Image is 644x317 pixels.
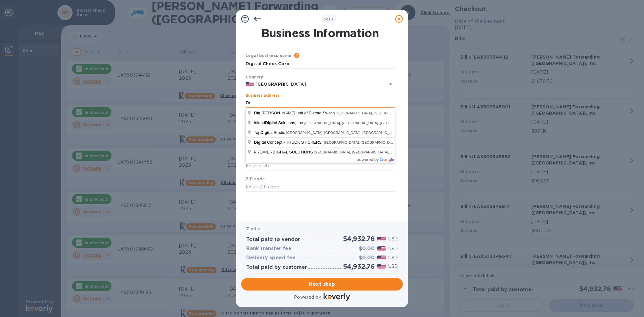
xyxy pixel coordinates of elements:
img: USD [377,264,386,268]
span: [GEOGRAPHIC_DATA], [GEOGRAPHIC_DATA], [GEOGRAPHIC_DATA] [304,121,416,125]
h3: Delivery speed fee [246,255,295,261]
p: USD [388,255,398,261]
h2: $4,932.76 [343,235,375,243]
input: Enter ZIP code [246,182,395,192]
input: Enter state [246,161,395,171]
button: Next step [241,278,403,291]
label: Business address [246,94,279,98]
b: Country [246,75,263,79]
p: Powered by [294,294,321,301]
span: Next step [246,280,398,288]
span: [GEOGRAPHIC_DATA], [GEOGRAPHIC_DATA], [GEOGRAPHIC_DATA], [GEOGRAPHIC_DATA] [314,150,464,154]
b: 7 bills [246,226,260,231]
span: 3 [323,17,326,21]
b: Legal business name [246,53,292,58]
h3: Total paid by customer [246,264,307,270]
img: USD [377,256,386,260]
h2: $4,932.76 [343,262,375,270]
p: USD [388,245,398,252]
h3: Bank transfer fee [246,246,291,252]
h1: Business Information [244,26,396,40]
img: USD [377,246,386,251]
p: USD [388,263,398,270]
h3: Total paid to vendor [246,237,300,243]
span: [GEOGRAPHIC_DATA], [GEOGRAPHIC_DATA], [GEOGRAPHIC_DATA] [286,131,399,135]
span: Top tal Studio [254,130,286,135]
img: US [246,82,254,86]
p: USD [388,236,398,242]
span: Inland tal Solutions, Inc [254,120,304,125]
input: Select country [254,80,377,88]
span: Digi [254,111,262,115]
span: DIGI [272,150,281,154]
span: tal Concept - TRUCK STICKERS [254,140,323,145]
img: USD [377,237,386,241]
span: [GEOGRAPHIC_DATA], [GEOGRAPHIC_DATA] [323,141,397,144]
span: Digi [260,130,268,135]
b: ZIP code [246,176,265,181]
span: PREMIER TAL SOLUTIONS [254,150,314,154]
h3: $0.00 [359,246,375,252]
b: of 3 [323,17,334,21]
h3: $0.00 [359,255,375,261]
img: Logo [324,293,350,301]
span: Digi [254,140,262,145]
span: Digi [265,120,273,125]
input: Enter legal business name [246,59,395,69]
button: Open [386,80,395,89]
input: Enter address [246,98,395,108]
span: [PERSON_NAME] unit of Electro Switch [254,111,336,115]
span: [GEOGRAPHIC_DATA], [GEOGRAPHIC_DATA], [GEOGRAPHIC_DATA] [336,111,448,115]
